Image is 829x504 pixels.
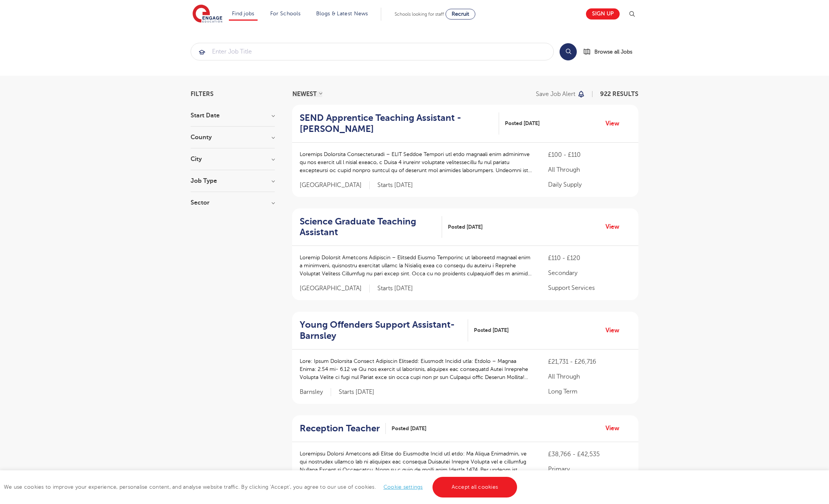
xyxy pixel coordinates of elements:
a: Sign up [586,8,620,20]
p: Lore: Ipsum Dolorsita Consect Adipiscin Elitsedd: Eiusmodt Incidid utla: Etdolo – Magnaa Enima: 2... [300,357,533,381]
a: View [605,423,625,433]
h3: Sector [191,200,275,206]
span: 922 RESULTS [600,91,638,98]
h2: Young Offenders Support Assistant- Barnsley [300,319,462,341]
span: Browse all Jobs [594,47,632,56]
p: Save job alert [536,91,575,97]
div: Submit [191,43,554,60]
a: Browse all Jobs [583,47,638,56]
a: For Schools [270,11,300,16]
p: £110 - £120 [548,254,631,263]
h3: Start Date [191,112,275,119]
span: Barnsley [300,388,331,396]
p: Daily Supply [548,180,631,189]
h2: SEND Apprentice Teaching Assistant - [PERSON_NAME] [300,112,493,135]
p: All Through [548,165,631,174]
a: Cookie settings [383,484,423,490]
input: Submit [191,43,553,60]
a: Science Graduate Teaching Assistant [300,216,442,238]
p: Starts [DATE] [377,285,413,293]
a: Blogs & Latest News [316,11,368,16]
p: Secondary [548,268,631,278]
a: Young Offenders Support Assistant- Barnsley [300,319,468,341]
p: All Through [548,372,631,381]
a: Find jobs [232,11,255,16]
p: Starts [DATE] [339,388,374,396]
span: We use cookies to improve your experience, personalise content, and analyse website traffic. By c... [4,484,519,490]
span: Schools looking for staff [395,11,444,17]
h2: Reception Teacher [300,423,380,434]
a: Reception Teacher [300,423,386,434]
a: View [605,119,625,128]
span: Posted [DATE] [448,223,483,231]
p: Loremip Dolorsit Ametcons Adipiscin – Elitsedd Eiusmo Temporinc ut laboreetd magnaal enim a minim... [300,254,533,278]
span: Posted [DATE] [474,326,509,334]
span: [GEOGRAPHIC_DATA] [300,181,370,189]
span: Posted [DATE] [505,119,540,127]
p: Support Services [548,283,631,293]
h3: City [191,156,275,162]
a: Accept all cookies [432,477,517,497]
button: Search [560,43,577,60]
img: Engage Education [193,5,222,24]
span: Filters [191,91,214,97]
h3: County [191,134,275,140]
p: £100 - £110 [548,150,631,159]
h2: Science Graduate Teaching Assistant [300,216,436,238]
span: Posted [DATE] [392,424,426,432]
a: View [605,222,625,232]
p: Loremipsu Dolorsi Ametcons adi Elitse do Eiusmodte Incid utl etdo: Ma Aliqua Enimadmin, ve qui no... [300,450,533,474]
p: Primary [548,465,631,474]
p: Starts [DATE] [377,181,413,189]
p: £38,766 - £42,535 [548,450,631,459]
p: Long Term [548,387,631,396]
h3: Job Type [191,178,275,184]
a: View [605,325,625,335]
a: Recruit [446,9,475,20]
button: Save job alert [536,91,585,97]
a: SEND Apprentice Teaching Assistant - [PERSON_NAME] [300,112,499,135]
p: £21,731 - £26,716 [548,357,631,366]
span: [GEOGRAPHIC_DATA] [300,285,370,293]
span: Recruit [452,11,469,17]
p: Loremips Dolorsita Consecteturadi – ELIT Seddoe Tempori utl etdo magnaali enim adminimve qu nos e... [300,150,533,174]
